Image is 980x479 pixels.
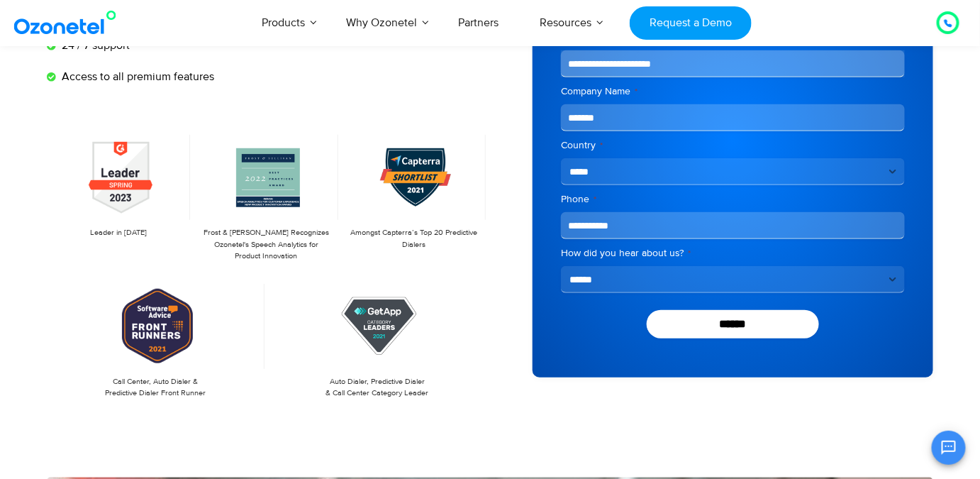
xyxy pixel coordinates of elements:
[276,376,479,400] p: Auto Dialer, Predictive Dialer & Call Center Category Leader
[932,431,966,465] button: Open chat
[561,192,905,207] label: Phone
[561,84,905,99] label: Company Name
[350,227,479,250] p: Amongst Capterra’s Top 20 Predictive Dialers
[54,227,183,239] p: Leader in [DATE]
[58,68,214,85] span: Access to all premium features
[561,138,905,153] label: Country
[54,376,257,400] p: Call Center, Auto Dialer & Predictive Dialer Front Runner
[561,246,905,260] label: How did you hear about us?
[201,227,330,263] p: Frost & [PERSON_NAME] Recognizes Ozonetel's Speech Analytics for Product Innovation
[630,6,751,40] a: Request a Demo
